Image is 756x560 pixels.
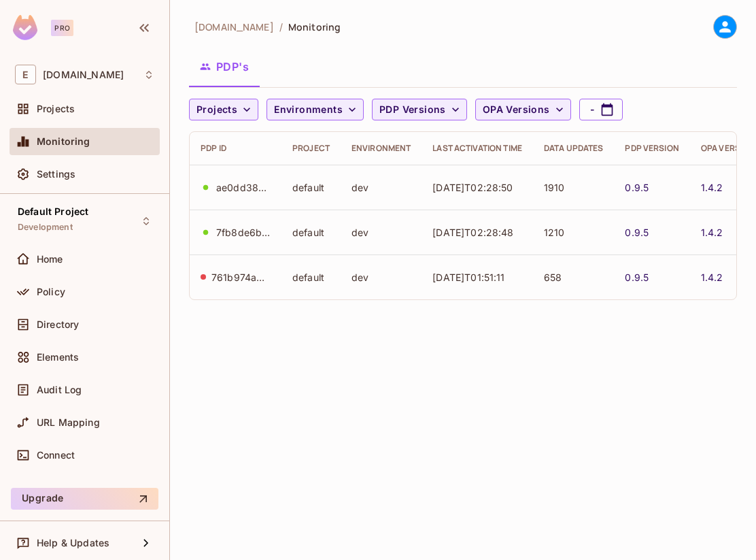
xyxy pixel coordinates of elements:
[625,143,678,154] div: PDP Version
[701,271,723,284] a: 1.4.2
[194,20,274,33] span: the active workspace
[533,254,615,299] td: 658
[189,50,260,84] button: PDP's
[37,103,75,114] span: Projects
[475,99,571,120] button: OPA Versions
[422,165,533,210] td: [DATE]T02:28:50
[43,69,124,80] span: Workspace: example.com
[422,210,533,254] td: [DATE]T02:28:48
[281,210,341,254] td: default
[267,99,364,120] button: Environments
[701,143,755,154] div: OPA Version
[341,254,422,299] td: dev
[372,99,467,120] button: PDP Versions
[37,450,75,461] span: Connect
[274,101,343,118] span: Environments
[216,181,271,194] div: ae0dd385-03ed-46b9-a087-fc39427f65cc
[201,227,211,237] div: animation
[201,182,211,193] div: animation
[196,101,237,118] span: Projects
[15,65,36,84] span: E
[37,384,82,395] span: Audit Log
[533,165,615,210] td: 1910
[701,181,723,194] a: 1.4.2
[351,143,411,154] div: Environment
[11,488,158,510] button: Upgrade
[37,136,90,147] span: Monitoring
[51,20,73,36] div: Pro
[625,271,649,284] a: 0.9.5
[432,143,522,154] div: Last Activation Time
[292,143,330,154] div: Project
[37,417,100,428] span: URL Mapping
[544,143,604,154] div: Data Updates
[37,538,109,548] span: Help & Updates
[281,254,341,299] td: default
[701,226,723,239] a: 1.4.2
[37,169,75,180] span: Settings
[189,99,258,120] button: Projects
[341,210,422,254] td: dev
[625,226,649,239] a: 0.9.5
[201,143,271,154] div: PDP ID
[216,226,271,239] div: 7fb8de6b-66a1-4899-8a6f-0cc73dfb7ae7
[533,210,615,254] td: 1210
[422,254,533,299] td: [DATE]T01:51:11
[288,20,341,33] span: Monitoring
[341,165,422,210] td: dev
[279,20,283,33] li: /
[37,286,65,297] span: Policy
[625,181,649,194] a: 0.9.5
[18,222,73,233] span: Development
[13,15,37,40] img: SReyMgAAAABJRU5ErkJggg==
[579,99,623,120] button: -
[281,165,341,210] td: default
[37,254,63,265] span: Home
[379,101,446,118] span: PDP Versions
[211,271,266,284] div: 761b974a-9ee0-4115-8990-32e15fe134a5
[483,101,550,118] span: OPA Versions
[18,206,88,217] span: Default Project
[37,352,79,363] span: Elements
[37,319,79,330] span: Directory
